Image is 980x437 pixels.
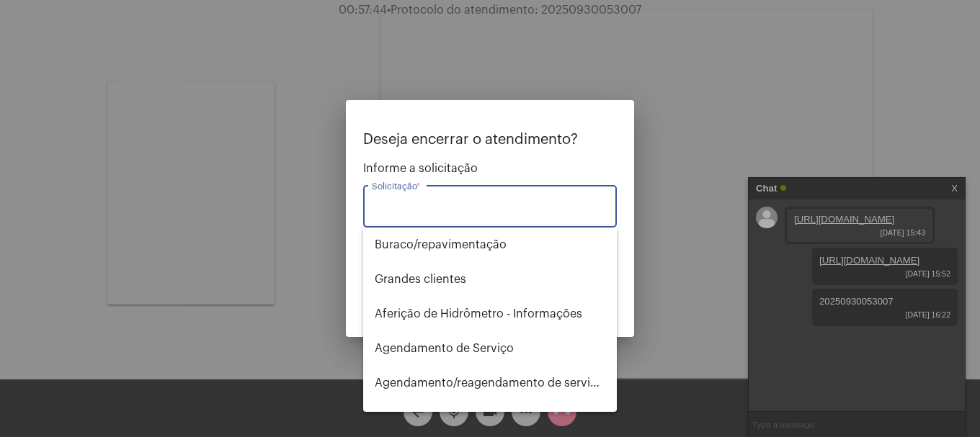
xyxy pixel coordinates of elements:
span: ⁠Buraco/repavimentação [375,227,605,262]
p: Deseja encerrar o atendimento? [363,132,617,148]
span: Agendamento/reagendamento de serviços - informações [375,366,605,400]
span: Informe a solicitação [363,162,617,175]
span: Agendamento de Serviço [375,331,605,366]
span: Aferição de Hidrômetro - Informações [375,297,605,331]
span: ⁠Grandes clientes [375,262,605,297]
span: Alterar nome do usuário na fatura [375,400,605,435]
input: Buscar solicitação [372,203,608,216]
